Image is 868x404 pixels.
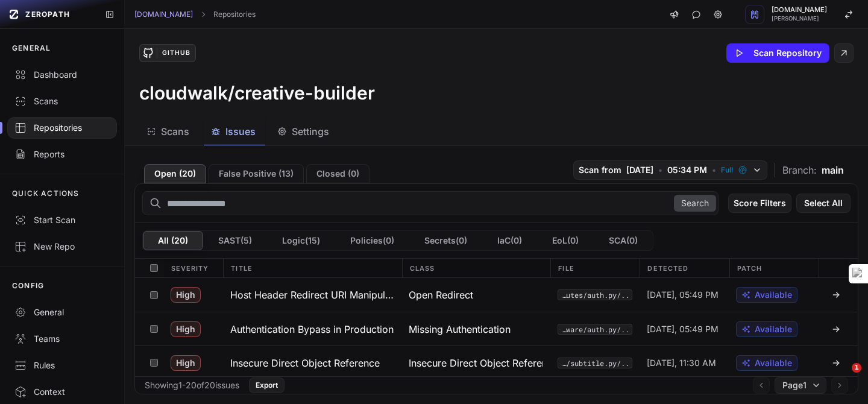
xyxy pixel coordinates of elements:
button: Secrets(0) [409,231,482,250]
h3: cloudwalk/creative-builder [139,82,375,104]
span: Settings [292,124,329,139]
span: Available [755,323,792,335]
p: GENERAL [12,43,51,53]
span: 1 [852,363,861,373]
span: [DATE] [626,164,653,176]
svg: chevron right, [199,10,207,19]
span: Scans [161,124,189,139]
span: • [658,164,662,176]
span: ZEROPATH [25,10,70,19]
div: GitHub [157,48,195,58]
span: Available [755,357,792,369]
span: Scan from [579,164,621,176]
button: Score Filters [728,194,791,213]
button: ../504dcddd788e3553a0e4d5c64bc6f9be52545cdc/src/middleware/auth.py [558,324,632,335]
button: False Positive (13) [209,164,304,183]
span: [DATE], 05:49 PM [647,289,719,301]
iframe: Intercom live chat [827,363,856,392]
span: High [171,287,201,303]
div: New Repo [14,241,110,253]
span: Available [755,289,792,301]
div: Severity [164,259,224,277]
button: ../504dcddd788e3553a0e4d5c64bc6f9be52545cdc/src/routes/auth.py [558,289,632,300]
span: [PERSON_NAME] [772,16,827,22]
a: [DOMAIN_NAME] [134,10,193,19]
div: Scans [14,95,110,107]
span: Branch: [782,163,817,177]
button: Logic(15) [267,231,335,250]
span: 05:34 PM [667,164,707,176]
a: ZEROPATH [5,5,95,24]
button: Scan Repository [726,43,829,63]
div: Dashboard [14,69,110,81]
button: Host Header Redirect URI Manipulation [223,278,401,312]
h3: Host Header Redirect URI Manipulation [230,288,394,302]
nav: breadcrumb [134,10,256,19]
button: Closed (0) [306,164,370,183]
button: Select All [796,194,851,213]
div: Rules [14,359,110,371]
button: Open (20) [144,164,206,183]
div: Reports [14,148,110,160]
div: High Authentication Bypass in Production Missing Authentication ../504dcddd788e3553a0e4d5c64bc6f9... [135,312,858,346]
p: CONFIG [12,281,44,291]
div: Context [14,386,110,398]
button: Page1 [775,377,826,394]
span: Page 1 [782,379,807,391]
span: • [712,164,716,176]
div: Start Scan [14,214,110,226]
h3: Insecure Direct Object Reference [230,356,380,370]
div: File [550,259,640,277]
div: Patch [729,259,819,277]
button: EoL(0) [537,231,594,250]
button: SCA(0) [594,231,653,250]
button: IaC(0) [482,231,537,250]
div: Repositories [14,122,110,134]
span: Full [721,165,733,175]
h3: Authentication Bypass in Production [230,322,394,336]
span: High [171,321,201,337]
a: Repositories [213,10,256,19]
div: Teams [14,333,110,345]
span: [DATE], 05:49 PM [647,323,719,335]
button: Scan from [DATE] • 05:34 PM • Full [573,160,767,180]
button: Insecure Direct Object Reference [223,346,401,379]
button: SAST(5) [203,231,267,250]
button: Authentication Bypass in Production [223,312,401,346]
button: Policies(0) [335,231,409,250]
span: Open Redirect [409,288,473,302]
span: Issues [225,124,256,139]
div: Detected [640,259,729,277]
p: QUICK ACTIONS [12,189,80,198]
span: Insecure Direct Object Reference (IDOR) [409,356,543,370]
button: All (20) [143,231,203,250]
div: High Insecure Direct Object Reference Insecure Direct Object Reference (IDOR) ../504dcddd788e3553... [135,346,858,379]
span: High [171,355,201,371]
span: [DATE], 11:30 AM [647,357,716,369]
div: Showing 1 - 20 of 20 issues [145,379,239,391]
button: Search [674,195,716,212]
span: main [822,163,844,177]
div: Class [402,259,551,277]
div: Title [223,259,401,277]
div: High Host Header Redirect URI Manipulation Open Redirect ../504dcddd788e3553a0e4d5c64bc6f9be52545... [135,278,858,312]
button: ../504dcddd788e3553a0e4d5c64bc6f9be52545cdc/src/routes/subtitle.py [558,358,632,368]
div: General [14,306,110,318]
span: Missing Authentication [409,322,511,336]
button: Export [249,377,285,393]
span: [DOMAIN_NAME] [772,7,827,13]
